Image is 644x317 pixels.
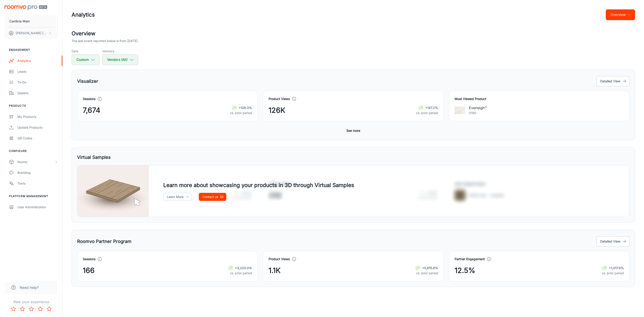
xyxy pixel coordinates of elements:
[17,181,58,186] div: Texts
[455,265,475,276] span: 12.5%
[27,304,36,313] button: Rate 3 star
[83,257,95,262] h4: Sessions
[72,30,635,38] h2: Overview
[77,238,131,245] h5: Roomvo Partner Program
[83,105,100,116] span: 7,674
[269,265,281,276] span: 1.1K
[72,49,100,53] h5: Date
[269,105,285,116] span: 126K
[45,304,54,313] button: Rate 5 star
[469,105,487,111] p: Everleigh™
[455,257,485,262] h4: Partner Engagement
[455,105,465,116] img: Everleigh™
[17,205,58,210] div: User Administration
[17,125,58,130] div: Update Products
[102,49,138,53] h5: Vendors
[199,193,226,201] a: Contact us
[17,91,58,96] div: Dealers
[235,266,252,270] strong: +3,220.0%
[469,111,487,115] p: 0190
[9,19,30,24] p: Cambria Main
[422,266,438,270] strong: +5,815.8%
[596,236,629,247] button: Detailed View
[609,266,624,270] strong: +1,017.9%
[416,111,438,115] p: vs. prior period
[83,265,95,276] span: 166
[16,31,47,36] p: [PERSON_NAME] [PERSON_NAME]
[77,154,111,161] h5: Virtual Samples
[163,181,354,189] h4: Learn more about showcasing your products in 3D through Virtual Samples
[9,304,18,313] button: Rate 1 star
[102,54,138,65] button: Vendors (All)
[345,127,362,135] button: See more
[425,106,438,110] strong: +147.2%
[602,271,624,276] p: vs. prior period
[4,15,58,27] button: Cambria Main
[17,69,58,74] div: Leads
[17,170,58,175] div: Branding
[163,193,192,201] a: Learn More
[17,58,58,63] div: Analytics
[77,78,98,85] h5: Visualizer
[17,160,54,164] div: Rooms
[72,11,95,19] h1: Analytics
[228,271,252,276] p: vs. prior period
[269,96,290,101] h4: Product Views
[230,111,252,115] p: vs. prior period
[269,257,290,262] h4: Product Views
[36,304,45,313] button: Rate 4 star
[72,54,100,65] button: Custom
[20,285,39,290] span: Need help?
[239,106,252,110] strong: +126.3%
[415,271,438,276] p: vs. prior period
[17,114,58,119] div: My Products
[4,5,47,10] img: Roomvo PRO Beta
[606,9,635,20] button: Overview
[17,80,58,85] div: To-do
[72,38,138,43] p: The last event reported below is from [DATE]
[596,76,629,86] button: Detailed View
[18,304,27,313] button: Rate 2 star
[83,96,95,101] h4: Sessions
[455,96,624,101] h4: Most Viewed Product
[17,136,58,141] div: QR Codes
[4,299,59,304] p: Rate your experience
[4,27,58,39] button: [PERSON_NAME] [PERSON_NAME]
